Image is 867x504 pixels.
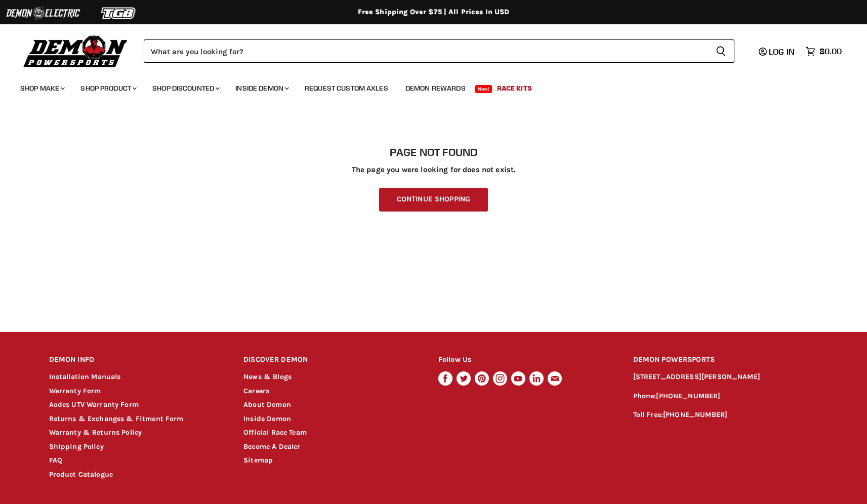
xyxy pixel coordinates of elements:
a: Demon Rewards [398,78,473,99]
a: Product Catalogue [49,470,113,479]
h2: DEMON INFO [49,348,225,372]
p: The page you were looking for does not exist. [49,165,818,174]
p: Toll Free: [633,409,818,421]
span: $0.00 [819,47,842,56]
img: TGB Logo 2 [81,4,157,23]
a: Log in [754,47,801,56]
a: $0.00 [801,44,847,59]
h2: DISCOVER DEMON [243,348,419,372]
a: FAQ [49,456,62,465]
h2: DEMON POWERSPORTS [633,348,818,372]
a: [PHONE_NUMBER] [663,410,727,419]
ul: Main menu [13,74,839,99]
input: Search [144,39,708,63]
a: [PHONE_NUMBER] [656,392,720,400]
a: Careers [243,387,269,395]
a: Installation Manuals [49,372,121,381]
a: Inside Demon [243,414,291,423]
a: About Demon [243,400,291,409]
a: Inside Demon [228,78,295,99]
form: Product [144,39,734,63]
a: Warranty & Returns Policy [49,428,142,437]
a: Sitemap [243,456,273,465]
img: Demon Powersports [20,33,131,69]
a: Continue Shopping [379,188,488,212]
h2: Follow Us [438,348,614,372]
a: Shipping Policy [49,442,104,451]
a: Official Race Team [243,428,307,437]
a: Shop Product [73,78,143,99]
img: Demon Electric Logo 2 [5,4,81,23]
a: Aodes UTV Warranty Form [49,400,139,409]
span: Log in [769,47,795,57]
div: Free Shipping Over $75 | All Prices In USD [29,8,839,17]
p: [STREET_ADDRESS][PERSON_NAME] [633,371,818,383]
a: Shop Discounted [145,78,226,99]
span: New! [475,85,492,93]
p: Phone: [633,391,818,402]
a: Become A Dealer [243,442,300,451]
a: News & Blogs [243,372,292,381]
h1: Page not found [49,146,818,158]
a: Warranty Form [49,387,101,395]
a: Race Kits [489,78,540,99]
a: Shop Make [13,78,71,99]
a: Request Custom Axles [297,78,396,99]
a: Returns & Exchanges & Fitment Form [49,414,184,423]
button: Search [708,39,734,63]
